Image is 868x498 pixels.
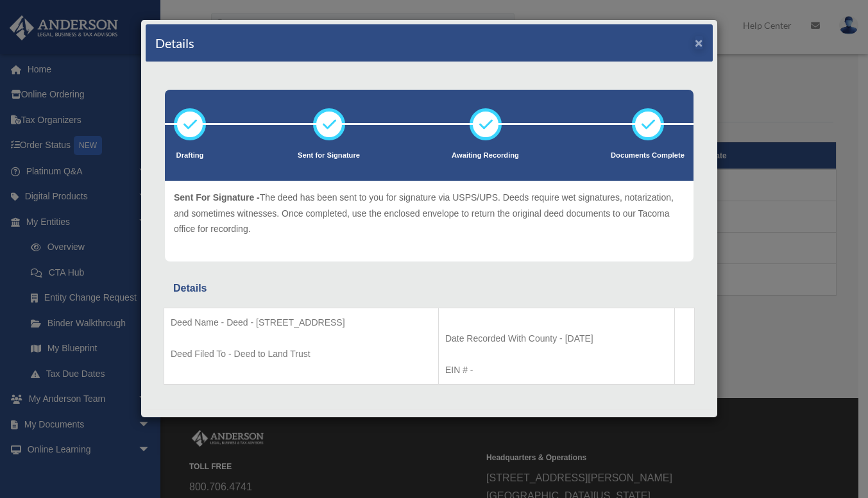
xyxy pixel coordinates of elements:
p: Deed Name - Deed - [STREET_ADDRESS] [171,315,432,331]
p: Drafting [174,149,206,162]
h4: Details [155,34,194,52]
p: The deed has been sent to you for signature via USPS/UPS. Deeds require wet signatures, notarizat... [174,190,685,237]
p: Sent for Signature [298,149,360,162]
p: Deed Filed To - Deed to Land Trust [171,346,432,362]
p: Date Recorded With County - [DATE] [445,331,668,347]
p: EIN # - [445,362,668,378]
button: × [695,36,703,49]
span: Sent For Signature - [174,192,260,203]
p: Documents Complete [611,149,685,162]
div: Details [173,279,685,297]
p: Awaiting Recording [452,149,519,162]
